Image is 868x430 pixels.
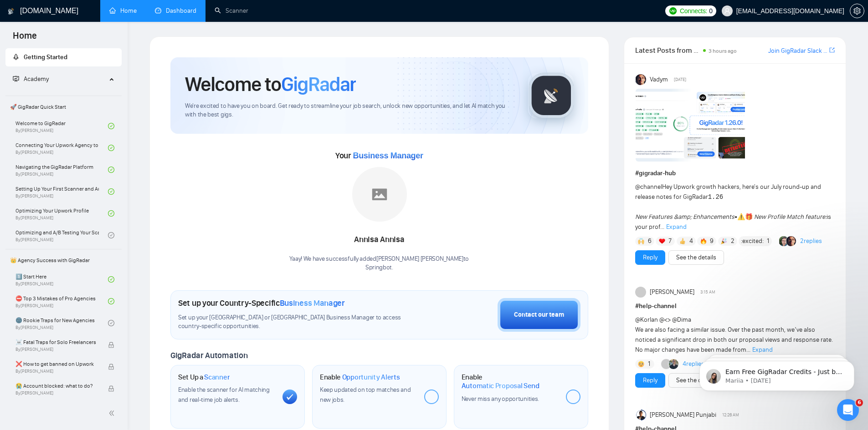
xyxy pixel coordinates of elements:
[13,76,19,82] span: fund-projection-screen
[15,313,108,333] a: 🌚 Rookie Traps for New AgenciesBy[PERSON_NAME]
[768,46,827,56] a: Join GigRadar Slack Community
[108,210,114,217] span: check-circle
[636,410,647,420] img: Shalini Punjabi
[700,288,715,296] span: 3:15 AM
[15,116,108,136] a: Welcome to GigRadarBy[PERSON_NAME]
[108,232,114,238] span: check-circle
[13,54,19,60] span: rocket
[635,183,831,231] span: Hey Upwork growth hackers, here's our July round-up and release notes for GigRadar • is your prof...
[108,320,114,326] span: check-circle
[280,298,345,308] span: Business Manager
[185,102,514,119] span: We're excited to have you on board. Get ready to streamline your job search, unlock new opportuni...
[635,183,662,191] span: @channel
[15,347,99,352] span: By [PERSON_NAME]
[108,188,114,195] span: check-circle
[6,98,121,116] span: 🚀 GigRadar Quick Start
[15,359,99,369] span: ❌ How to get banned on Upwork
[636,89,745,162] img: F09AC4U7ATU-image.png
[635,250,665,265] button: Reply
[669,359,679,369] img: Viktor Ostashevskyi
[342,373,400,382] span: Opportunity Alerts
[800,237,822,246] a: 2replies
[635,301,835,311] h1: # help-channel
[108,385,114,392] span: lock
[15,225,108,245] a: Optimizing and A/B Testing Your Scanner for Better ResultsBy[PERSON_NAME]
[108,145,114,151] span: check-circle
[737,213,745,221] span: ⚠️
[15,160,108,180] a: Navigating the GigRadar PlatformBy[PERSON_NAME]
[8,4,14,19] img: logo
[24,53,67,61] span: Getting Started
[700,238,707,244] img: 🔥
[24,75,49,83] span: Academy
[320,386,411,404] span: Keep updated on top matches and new jobs.
[108,342,114,348] span: lock
[638,361,644,367] img: 🥺
[635,213,734,221] em: New Features &amp; Enhancements
[215,7,248,15] a: searchScanner
[674,76,686,84] span: [DATE]
[676,253,716,263] a: See the details
[710,237,714,246] span: 9
[666,223,687,231] span: Expand
[185,72,356,96] h1: Welcome to
[669,7,677,15] img: upwork-logo.png
[648,359,650,369] span: 1
[178,314,420,331] span: Set up your [GEOGRAPHIC_DATA] or [GEOGRAPHIC_DATA] Business Manager to access country-specific op...
[498,298,580,332] button: Contact our team
[109,7,137,15] a: homeHome
[676,375,716,385] a: See the details
[680,6,707,16] span: Connects:
[108,298,114,304] span: check-circle
[708,193,724,201] code: 1.26
[5,29,44,48] span: Home
[108,123,114,129] span: check-circle
[462,395,539,403] span: Never miss any opportunities.
[204,373,230,382] span: Scanner
[108,276,114,283] span: check-circle
[686,342,868,405] iframe: Intercom notifications message
[108,364,114,370] span: lock
[779,236,789,246] img: Alex B
[636,74,647,85] img: Vadym
[856,399,863,406] span: 6
[178,298,345,308] h1: Set up your Country-Specific
[709,48,737,54] span: 3 hours ago
[529,73,574,118] img: gigradar-logo.png
[722,411,739,419] span: 12:26 AM
[829,46,835,54] span: export
[353,151,423,160] span: Business Manager
[650,410,716,420] span: [PERSON_NAME] Punjabi
[108,167,114,173] span: check-circle
[850,7,864,15] span: setting
[13,75,49,83] span: Academy
[281,72,356,96] span: GigRadar
[850,4,864,18] button: setting
[15,369,99,374] span: By [PERSON_NAME]
[15,291,108,311] a: ⛔ Top 3 Mistakes of Pro AgenciesBy[PERSON_NAME]
[724,8,730,14] span: user
[650,287,694,297] span: [PERSON_NAME]
[5,48,122,66] li: Getting Started
[829,46,835,55] a: export
[668,237,672,246] span: 7
[643,253,657,263] a: Reply
[178,386,270,404] span: Enable the scanner for AI matching and real-time job alerts.
[650,75,668,85] span: Vadym
[850,7,864,15] a: setting
[689,237,693,246] span: 4
[15,269,108,289] a: 1️⃣ Start HereBy[PERSON_NAME]
[668,250,724,265] button: See the details
[709,6,713,16] span: 0
[15,390,99,396] span: By [PERSON_NAME]
[6,251,121,269] span: 👑 Agency Success with GigRadar
[837,399,859,421] iframe: Intercom live chat
[679,238,686,244] img: 👍
[648,237,652,246] span: 6
[289,255,469,272] div: Yaay! We have successfully added [PERSON_NAME] [PERSON_NAME] to
[754,213,827,221] em: New Profile Match feature:
[462,373,559,390] h1: Enable
[741,236,764,246] span: :excited:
